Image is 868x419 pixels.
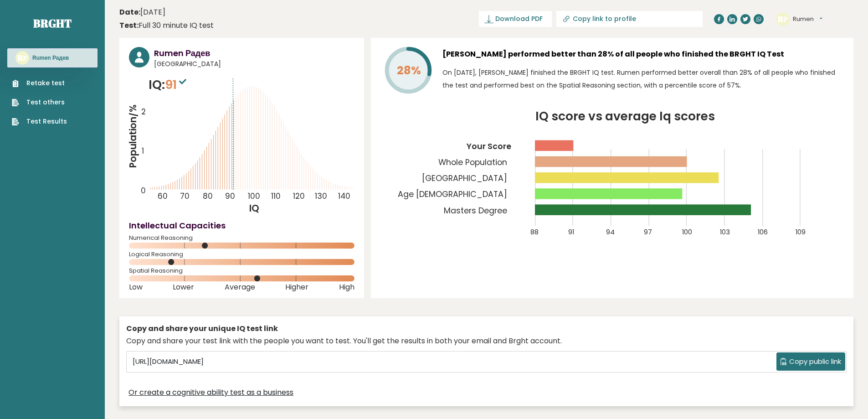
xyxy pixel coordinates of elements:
[339,285,354,289] span: High
[777,13,788,24] text: RР
[796,228,806,237] tspan: 109
[154,59,354,69] span: [GEOGRAPHIC_DATA]
[158,191,168,202] tspan: 60
[126,323,847,334] div: Copy and share your unique IQ test link
[119,20,139,31] b: Test:
[154,47,354,59] h3: Rumen Радев
[165,76,189,93] span: 91
[535,108,715,124] tspan: IQ score vs average Iq scores
[720,228,730,237] tspan: 103
[293,191,305,202] tspan: 120
[119,7,140,17] b: Date:
[285,285,308,289] span: Higher
[119,20,214,31] div: Full 30 minute IQ test
[141,185,146,196] tspan: 0
[442,47,844,62] h3: [PERSON_NAME] performed better than 28% of all people who finished the BRGHT IQ Test
[173,285,194,289] span: Lower
[271,191,281,202] tspan: 110
[225,191,235,202] tspan: 90
[129,236,354,240] span: Numerical Reasoning
[422,173,507,184] tspan: [GEOGRAPHIC_DATA]
[129,285,143,289] span: Low
[248,191,260,202] tspan: 100
[129,269,354,273] span: Spatial Reasoning
[12,117,67,126] a: Test Results
[438,157,507,168] tspan: Whole Population
[12,78,67,88] a: Retake test
[466,141,511,152] tspan: Your Score
[397,62,421,78] tspan: 28%
[495,14,543,24] span: Download PDF
[127,104,139,168] tspan: Population/%
[180,191,190,202] tspan: 70
[338,191,350,202] tspan: 140
[442,66,844,92] p: On [DATE], [PERSON_NAME] finished the BRGHT IQ test. Rumen performed better overall than 28% of a...
[129,219,354,232] h4: Intellectual Capacities
[644,228,652,237] tspan: 97
[119,7,165,18] time: [DATE]
[315,191,328,202] tspan: 130
[126,336,847,347] div: Copy and share your test link with the people you want to test. You'll get the results in both yo...
[128,387,293,398] a: Or create a cognitive ability test as a business
[776,352,845,371] button: Copy public link
[530,228,539,237] tspan: 88
[250,202,260,215] tspan: IQ
[142,145,144,156] tspan: 1
[606,228,615,237] tspan: 94
[682,228,692,237] tspan: 100
[398,189,507,200] tspan: Age [DEMOGRAPHIC_DATA]
[12,98,67,107] a: Test others
[479,11,552,27] a: Download PDF
[444,205,507,216] tspan: Masters Degree
[141,107,146,118] tspan: 2
[225,285,255,289] span: Average
[129,253,354,256] span: Logical Reasoning
[17,52,27,63] text: RР
[33,16,72,31] a: Brght
[789,357,841,367] span: Copy public link
[203,191,213,202] tspan: 80
[149,76,189,94] p: IQ:
[568,228,574,237] tspan: 91
[793,15,822,24] button: Rumen
[758,228,768,237] tspan: 106
[32,54,69,62] h3: Rumen Радев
